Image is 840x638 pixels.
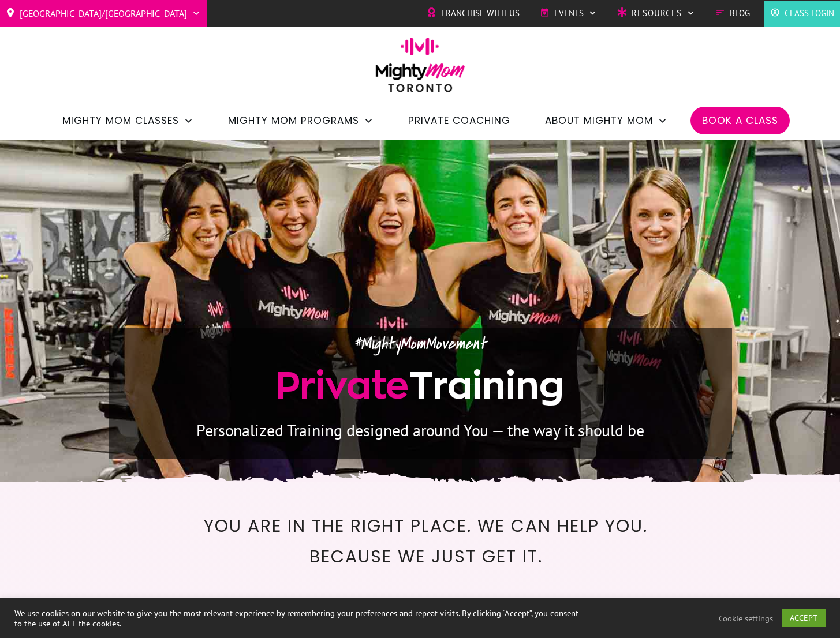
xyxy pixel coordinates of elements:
[441,5,520,22] span: Franchise with Us
[730,5,750,22] span: Blog
[632,5,682,22] span: Resources
[62,111,193,130] a: Mighty Mom Classes
[369,37,471,100] img: mightymom-logo-toronto
[770,5,834,22] a: Class Login
[20,4,187,22] span: [GEOGRAPHIC_DATA]/[GEOGRAPHIC_DATA]
[228,111,359,130] span: Mighty Mom Programs
[540,5,597,22] a: Events
[617,5,695,22] a: Resources
[62,111,179,130] span: Mighty Mom Classes
[276,365,409,405] span: Private
[228,111,374,130] a: Mighty Mom Programs
[719,613,773,624] a: Cookie settings
[427,5,520,22] a: Franchise with Us
[121,511,731,542] p: You are in the right place. We can help you.
[545,111,667,130] a: About Mighty Mom
[554,5,584,22] span: Events
[702,111,778,130] a: Book a Class
[785,5,834,22] span: Class Login
[545,111,653,130] span: About Mighty Mom
[109,329,731,359] p: #MightyMomMovement
[715,5,750,22] a: Blog
[6,4,201,22] a: [GEOGRAPHIC_DATA]/[GEOGRAPHIC_DATA]
[409,365,564,405] span: Training
[121,542,731,586] p: Because we just get it.
[14,608,583,629] div: We use cookies on our website to give you the most relevant experience by remembering your prefer...
[782,609,826,627] a: ACCEPT
[408,111,510,130] a: Private Coaching
[109,416,731,458] p: Personalized Training designed around You — the way it should be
